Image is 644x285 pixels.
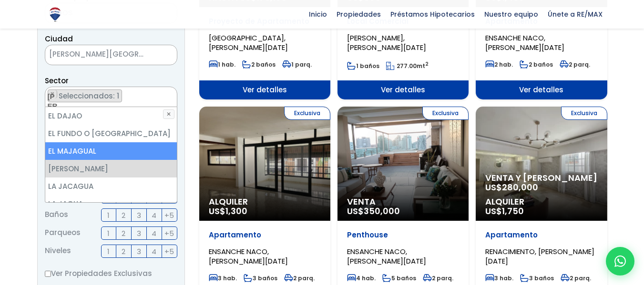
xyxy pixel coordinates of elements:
[561,274,591,282] span: 2 parq.
[199,80,330,99] span: Ver detalles
[485,181,538,193] span: US$
[209,274,237,282] span: 3 hab.
[167,90,172,98] span: ×
[45,76,69,86] span: Sector
[45,160,177,177] li: [PERSON_NAME]
[137,227,141,239] span: 3
[347,274,376,282] span: 4 hab.
[45,271,51,277] input: Ver Propiedades Exclusivas
[423,274,453,282] span: 2 parq.
[107,227,110,239] span: 1
[122,246,125,257] span: 2
[502,205,524,217] span: 1,750
[152,246,156,257] span: 4
[476,80,607,99] span: Ver detalles
[45,45,177,65] span: SANTO DOMINGO NORTE
[45,142,177,160] li: EL MAJAGUAL
[45,245,71,258] span: Niveles
[337,80,469,99] span: Ver detalles
[137,209,141,221] span: 3
[137,246,141,257] span: 3
[209,33,288,52] span: [GEOGRAPHIC_DATA], [PERSON_NAME][DATE]
[107,246,110,257] span: 1
[485,230,597,240] p: Apartamento
[152,209,156,221] span: 4
[152,227,156,239] span: 4
[45,107,177,125] li: EL DAJAO
[561,107,607,120] span: Exclusiva
[107,209,110,221] span: 1
[163,51,167,59] span: ×
[225,205,247,217] span: 1,300
[45,125,177,142] li: EL FUNDO O [GEOGRAPHIC_DATA]
[347,33,426,52] span: [PERSON_NAME], [PERSON_NAME][DATE]
[48,89,122,102] li: JACOBO MAJLUTA
[163,109,174,119] button: ✕
[347,205,400,217] span: US$
[382,274,416,282] span: 5 baños
[45,208,68,222] span: Baños
[164,227,174,239] span: +5
[347,246,426,266] span: ENSANCHE NACO, [PERSON_NAME][DATE]
[45,87,61,108] textarea: Search
[122,209,125,221] span: 2
[485,173,597,183] span: Venta y [PERSON_NAME]
[485,205,524,217] span: US$
[209,205,247,217] span: US$
[45,267,177,279] label: Ver Propiedades Exclusivas
[244,274,277,282] span: 3 baños
[45,195,177,213] li: LA JAGUA
[209,60,235,69] span: 1 hab.
[485,246,594,266] span: RENACIMIENTO, [PERSON_NAME][DATE]
[485,33,564,52] span: ENSANCHE NACO, [PERSON_NAME][DATE]
[397,62,417,70] span: 277.00
[282,60,312,69] span: 1 parq.
[485,197,597,206] span: Alquiler
[347,230,459,240] p: Penthouse
[485,274,513,282] span: 3 hab.
[520,274,554,282] span: 3 baños
[480,7,543,21] span: Nuestro equipo
[347,62,379,70] span: 1 baños
[520,60,553,69] span: 2 baños
[45,48,153,61] span: SANTO DOMINGO NORTE
[425,60,429,68] sup: 2
[242,60,276,69] span: 2 baños
[364,205,400,217] span: 350,000
[386,62,429,70] span: mt
[502,181,538,193] span: 280,000
[164,209,174,221] span: +5
[332,7,386,21] span: Propiedades
[209,197,321,206] span: Alquiler
[347,197,459,206] span: Venta
[164,246,174,257] span: +5
[45,226,81,240] span: Parqueos
[543,7,607,21] span: Únete a RE/MAX
[209,246,288,266] span: ENSANCHE NACO, [PERSON_NAME][DATE]
[304,7,332,21] span: Inicio
[47,6,63,23] img: Logo de REMAX
[58,91,122,101] span: Seleccionados: 1
[45,34,73,44] span: Ciudad
[422,107,469,120] span: Exclusiva
[122,227,125,239] span: 2
[209,230,321,240] p: Apartamento
[45,177,177,195] li: LA JACAGUA
[284,107,330,120] span: Exclusiva
[560,60,590,69] span: 2 parq.
[153,48,167,63] button: Remove all items
[386,7,480,21] span: Préstamos Hipotecarios
[284,274,315,282] span: 2 parq.
[485,60,513,69] span: 2 hab.
[166,89,172,99] button: Remove all items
